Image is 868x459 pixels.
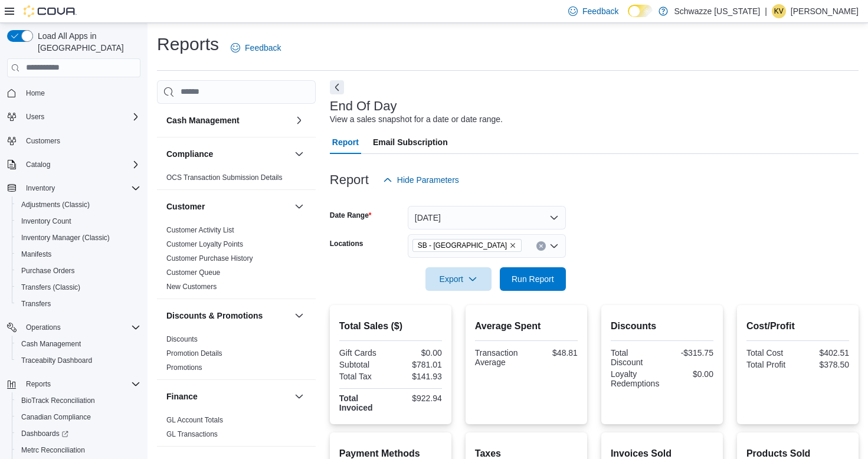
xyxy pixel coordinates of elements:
a: Purchase Orders [17,264,80,278]
span: Feedback [582,5,618,17]
span: KV [774,4,784,18]
span: Metrc Reconciliation [17,443,140,457]
a: Metrc Reconciliation [17,443,90,457]
p: Schwazze [US_STATE] [674,4,760,18]
div: Total Profit [746,360,795,369]
a: Adjustments (Classic) [17,198,94,212]
span: Customer Activity List [166,225,234,235]
span: Discounts [166,335,198,344]
button: Adjustments (Classic) [12,196,145,213]
span: Home [26,88,45,98]
button: Catalog [2,156,145,173]
span: Inventory [21,181,140,195]
button: Open list of options [549,241,559,251]
span: Operations [26,323,61,332]
span: Catalog [21,158,140,172]
p: | [765,4,767,18]
a: Transfers [17,297,55,311]
span: Feedback [245,42,281,54]
span: Report [332,130,359,154]
span: Transfers [17,297,140,311]
a: Inventory Manager (Classic) [17,231,114,245]
span: Cash Management [17,337,140,351]
span: Customer Purchase History [166,254,253,263]
span: Customers [21,133,140,148]
label: Date Range [330,211,372,220]
span: Traceabilty Dashboard [21,356,92,365]
div: $402.51 [800,348,849,358]
span: Metrc Reconciliation [21,445,85,455]
button: Traceabilty Dashboard [12,352,145,369]
span: Dashboards [17,427,140,441]
span: Adjustments (Classic) [21,200,90,209]
a: Manifests [17,247,56,261]
div: Total Tax [339,372,388,381]
span: Export [433,267,484,291]
button: Next [330,80,344,94]
button: Inventory Manager (Classic) [12,229,145,246]
span: Canadian Compliance [17,410,140,424]
div: Kristine Valdez [772,4,786,18]
button: Users [2,109,145,125]
button: BioTrack Reconciliation [12,392,145,409]
span: Canadian Compliance [21,412,91,422]
a: Dashboards [12,425,145,442]
div: $378.50 [800,360,849,369]
strong: Total Invoiced [339,394,373,412]
span: New Customers [166,282,217,291]
span: Operations [21,320,140,335]
h3: Cash Management [166,114,240,126]
h3: Finance [166,391,198,402]
h3: End Of Day [330,99,397,113]
a: Canadian Compliance [17,410,96,424]
button: Inventory [2,180,145,196]
h2: Discounts [611,319,713,333]
a: BioTrack Reconciliation [17,394,100,408]
div: $781.01 [393,360,442,369]
span: Users [26,112,44,122]
div: Loyalty Redemptions [611,369,660,388]
a: OCS Transaction Submission Details [166,173,283,182]
span: Purchase Orders [17,264,140,278]
span: Adjustments (Classic) [17,198,140,212]
button: Finance [292,389,306,404]
span: Inventory [26,183,55,193]
div: View a sales snapshot for a date or date range. [330,113,503,126]
a: GL Account Totals [166,416,223,424]
span: Transfers (Classic) [21,283,80,292]
div: Compliance [157,171,316,189]
span: Inventory Manager (Classic) [17,231,140,245]
span: Cash Management [21,339,81,349]
a: Promotions [166,363,202,372]
span: Customers [26,136,60,146]
button: Cash Management [12,336,145,352]
button: Clear input [536,241,546,251]
img: Cova [24,5,77,17]
button: Compliance [166,148,290,160]
span: Customer Queue [166,268,220,277]
a: Dashboards [17,427,73,441]
div: Total Discount [611,348,660,367]
button: Users [21,110,49,124]
button: Cash Management [166,114,290,126]
span: Dashboards [21,429,68,438]
a: Inventory Count [17,214,76,228]
a: Transfers (Classic) [17,280,85,294]
button: Operations [21,320,65,335]
button: Customers [2,132,145,149]
h3: Discounts & Promotions [166,310,263,322]
button: Hide Parameters [378,168,464,192]
button: Inventory Count [12,213,145,229]
h3: Compliance [166,148,213,160]
span: GL Transactions [166,430,218,439]
button: Inventory [21,181,60,195]
label: Locations [330,239,363,248]
button: Catalog [21,158,55,172]
span: Inventory Manager (Classic) [21,233,110,242]
button: Manifests [12,246,145,263]
button: Compliance [292,147,306,161]
span: SB - [GEOGRAPHIC_DATA] [418,240,507,251]
span: Transfers [21,299,51,309]
span: SB - Garden City [412,239,522,252]
a: GL Transactions [166,430,218,438]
